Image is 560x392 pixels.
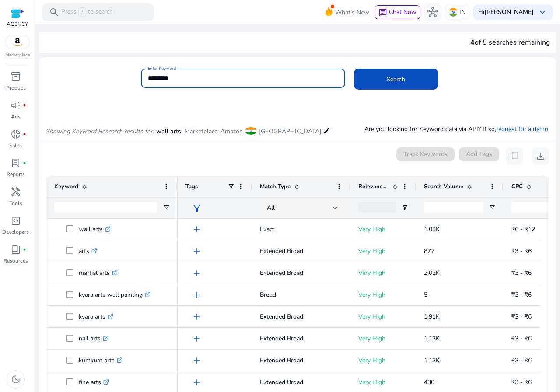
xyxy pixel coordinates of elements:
span: add [192,290,202,300]
span: 4 [470,38,475,47]
button: Open Filter Menu [163,204,170,211]
p: Very High [358,330,408,347]
button: download [532,147,549,165]
p: Very High [358,264,408,282]
p: nail arts [79,330,108,347]
button: Open Filter Menu [401,204,408,211]
button: hub [424,3,441,21]
div: of 5 searches remaining [470,37,550,48]
span: fiber_manual_record [23,132,26,136]
p: Extended Broad [260,242,343,260]
p: Marketplace [5,52,30,59]
span: Search Volume [424,183,463,191]
span: Match Type [260,183,290,191]
span: ₹3 - ₹6 [511,334,532,343]
span: chat [378,8,387,17]
span: filter_alt [192,203,202,213]
p: fine arts [79,373,109,391]
span: 1.13K [424,356,440,364]
span: campaign [10,100,21,111]
span: lab_profile [10,158,21,168]
span: Chat Now [389,8,416,16]
span: fiber_manual_record [23,104,26,107]
span: | Marketplace: Amazon [181,127,243,135]
span: All [267,204,275,212]
span: [GEOGRAPHIC_DATA] [259,127,321,135]
mat-icon: edit [323,125,330,136]
span: hub [427,7,438,17]
span: ₹3 - ₹6 [511,269,532,277]
span: fiber_manual_record [23,248,26,251]
p: Extended Broad [260,351,343,369]
span: 1.91K [424,312,440,321]
p: Sales [9,142,22,149]
p: Very High [358,351,408,369]
span: add [192,268,202,278]
p: Very High [358,242,408,260]
p: Reports [7,170,25,178]
p: Extended Broad [260,264,343,282]
b: [PERSON_NAME] [484,8,534,16]
p: Ads [11,113,21,121]
span: Relevance Score [358,183,389,191]
span: ₹3 - ₹6 [511,247,532,255]
span: add [192,224,202,235]
p: Product [6,84,25,92]
span: 1.13K [424,334,440,343]
span: Search [386,75,405,84]
span: book_4 [10,244,21,255]
span: 2.02K [424,269,440,277]
p: Very High [358,308,408,326]
p: AGENCY [7,20,28,28]
p: Are you looking for Keyword data via API? If so, . [364,125,549,134]
span: 877 [424,247,434,255]
span: download [535,151,546,161]
p: Extended Broad [260,373,343,391]
p: arts [79,242,97,260]
i: Showing Keyword Research results for: [45,127,154,135]
button: Search [354,69,438,90]
p: Exact [260,220,343,238]
p: kyara arts wall painting [79,286,150,304]
p: Hi [478,9,534,15]
p: Extended Broad [260,330,343,347]
p: Very High [358,373,408,391]
span: add [192,333,202,344]
span: ₹3 - ₹6 [511,291,532,299]
input: Search Volume Filter Input [424,202,483,213]
p: wall arts [79,220,111,238]
span: code_blocks [10,215,21,226]
p: Tools [9,199,22,207]
p: Resources [3,257,28,265]
img: in.svg [449,8,458,17]
input: Keyword Filter Input [54,202,157,213]
p: Broad [260,286,343,304]
p: Extended Broad [260,308,343,326]
span: Tags [185,183,198,191]
span: ₹3 - ₹6 [511,312,532,321]
span: add [192,355,202,366]
p: kumkum arts [79,351,122,369]
span: handyman [10,187,21,197]
span: add [192,377,202,388]
p: Very High [358,220,408,238]
span: dark_mode [10,374,21,385]
p: Press to search [61,7,113,17]
span: fiber_manual_record [23,161,26,165]
button: Open Filter Menu [489,204,496,211]
img: amazon.svg [6,35,29,49]
span: keyboard_arrow_down [537,7,548,17]
span: inventory_2 [10,71,21,82]
span: CPC [511,183,523,191]
span: What's New [335,5,369,20]
span: 5 [424,291,427,299]
span: wall arts [156,127,181,135]
a: request for a demo [496,125,548,133]
span: ₹3 - ₹6 [511,356,532,364]
span: 1.03K [424,225,440,233]
span: 430 [424,378,434,386]
p: Very High [358,286,408,304]
span: add [192,312,202,322]
span: / [78,7,86,17]
span: donut_small [10,129,21,139]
